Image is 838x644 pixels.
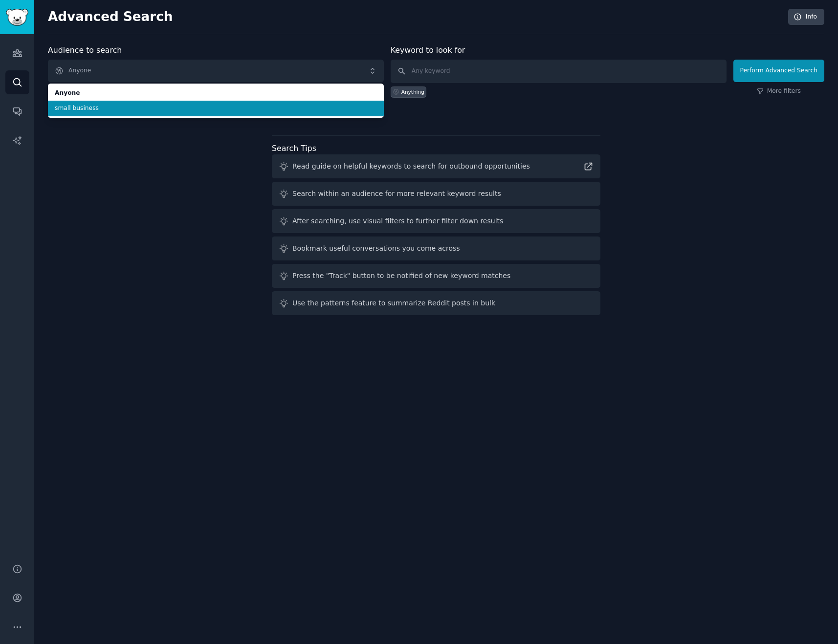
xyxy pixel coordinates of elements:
div: Press the "Track" button to be notified of new keyword matches [292,271,510,281]
label: Search Tips [272,144,316,153]
span: small business [55,104,377,113]
div: After searching, use visual filters to further filter down results [292,216,503,226]
input: Any keyword [391,60,727,83]
a: Info [788,9,824,25]
div: Search within an audience for more relevant keyword results [292,189,501,199]
button: Perform Advanced Search [733,60,824,82]
a: More filters [757,87,801,96]
div: Use the patterns feature to summarize Reddit posts in bulk [292,298,495,308]
span: Anyone [55,89,377,98]
div: Anything [401,88,424,95]
img: GummySearch logo [6,9,28,26]
ul: Anyone [48,84,384,118]
label: Keyword to look for [391,45,465,55]
label: Audience to search [48,45,122,55]
button: Anyone [48,60,384,82]
div: Bookmark useful conversations you come across [292,243,460,254]
div: Read guide on helpful keywords to search for outbound opportunities [292,161,530,172]
h2: Advanced Search [48,9,783,25]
